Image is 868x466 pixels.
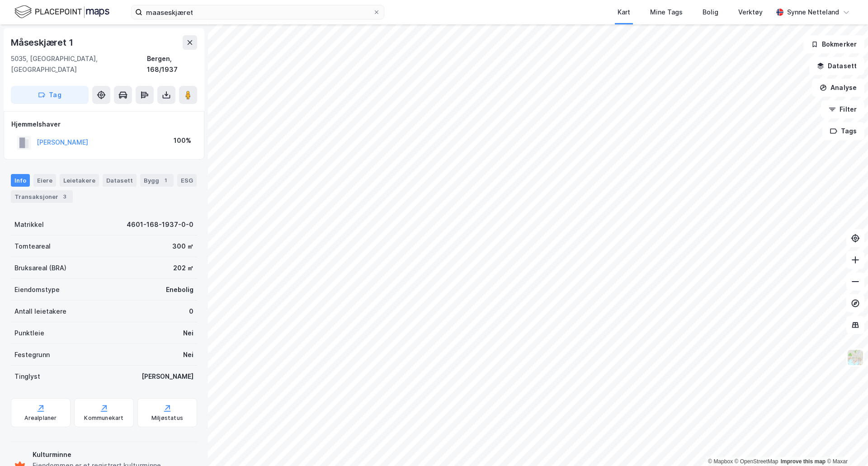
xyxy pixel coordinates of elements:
div: Bygg [140,174,174,187]
div: Festegrunn [14,349,50,360]
div: Kulturminne [33,449,193,460]
a: Improve this map [781,458,826,465]
div: Nei [183,328,193,339]
div: Nei [183,349,193,360]
div: Verktøy [738,7,763,18]
div: Datasett [103,174,137,187]
div: 3 [60,192,69,201]
div: Matrikkel [14,219,44,230]
div: [PERSON_NAME] [142,371,193,382]
div: Tinglyst [14,371,40,382]
div: Info [11,174,30,187]
img: Z [847,349,864,366]
button: Datasett [809,57,864,75]
div: Tomteareal [14,241,51,252]
input: Søk på adresse, matrikkel, gårdeiere, leietakere eller personer [142,5,373,19]
div: Kart [618,7,630,18]
div: ESG [177,174,197,187]
div: Eiere [33,174,56,187]
a: OpenStreetMap [735,458,778,465]
div: Punktleie [14,328,44,339]
div: Hjemmelshaver [11,119,197,130]
div: Synne Netteland [787,7,839,18]
div: Eiendomstype [14,284,60,295]
div: 300 ㎡ [172,241,193,252]
div: Kontrollprogram for chat [823,423,868,466]
div: Bolig [703,7,718,18]
button: Bokmerker [803,35,864,53]
div: 1 [161,176,170,185]
div: Kommunekart [84,414,123,422]
div: Mine Tags [650,7,683,18]
div: 100% [174,135,191,146]
button: Analyse [812,79,864,97]
div: 5035, [GEOGRAPHIC_DATA], [GEOGRAPHIC_DATA] [11,53,147,75]
div: 4601-168-1937-0-0 [127,219,193,230]
div: Leietakere [60,174,99,187]
div: 0 [189,306,193,317]
div: Måseskjæret 1 [11,35,75,50]
div: Enebolig [166,284,193,295]
img: logo.f888ab2527a4732fd821a326f86c7f29.svg [14,4,109,20]
div: Antall leietakere [14,306,66,317]
iframe: Chat Widget [823,423,868,466]
a: Mapbox [708,458,733,465]
div: Arealplaner [24,414,57,422]
button: Tag [11,86,89,104]
div: Transaksjoner [11,190,73,203]
div: Miljøstatus [151,414,183,422]
div: Bruksareal (BRA) [14,263,66,273]
div: 202 ㎡ [173,263,193,273]
button: Tags [822,122,864,140]
button: Filter [821,100,864,118]
div: Bergen, 168/1937 [147,53,197,75]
